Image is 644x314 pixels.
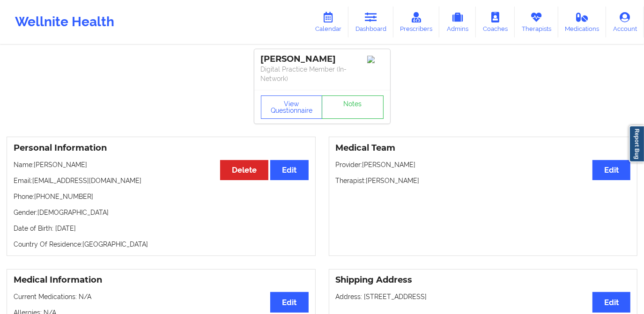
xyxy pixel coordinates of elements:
[515,7,558,37] a: Therapists
[270,160,308,180] button: Edit
[14,240,309,249] p: Country Of Residence: [GEOGRAPHIC_DATA]
[336,160,631,169] p: Provider: [PERSON_NAME]
[336,143,631,153] h3: Medical Team
[322,95,384,119] a: Notes
[592,292,630,312] button: Edit
[14,224,309,233] p: Date of Birth: [DATE]
[592,160,630,180] button: Edit
[261,54,384,65] div: [PERSON_NAME]
[14,275,309,285] h3: Medical Information
[367,56,384,63] img: Image%2Fplaceholer-image.png
[606,7,644,37] a: Account
[558,7,607,37] a: Medications
[629,125,644,162] a: Report Bug
[336,292,631,301] p: Address: [STREET_ADDRESS]
[336,275,631,285] h3: Shipping Address
[14,160,309,169] p: Name: [PERSON_NAME]
[348,7,393,37] a: Dashboard
[14,292,309,301] p: Current Medications: N/A
[261,65,384,83] p: Digital Practice Member (In-Network)
[14,143,309,153] h3: Personal Information
[14,192,309,201] p: Phone: [PHONE_NUMBER]
[261,95,323,119] button: View Questionnaire
[220,160,268,180] button: Delete
[14,208,309,217] p: Gender: [DEMOGRAPHIC_DATA]
[336,176,631,185] p: Therapist: [PERSON_NAME]
[393,7,440,37] a: Prescribers
[476,7,515,37] a: Coaches
[14,176,309,185] p: Email: [EMAIL_ADDRESS][DOMAIN_NAME]
[270,292,308,312] button: Edit
[439,7,476,37] a: Admins
[308,7,348,37] a: Calendar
